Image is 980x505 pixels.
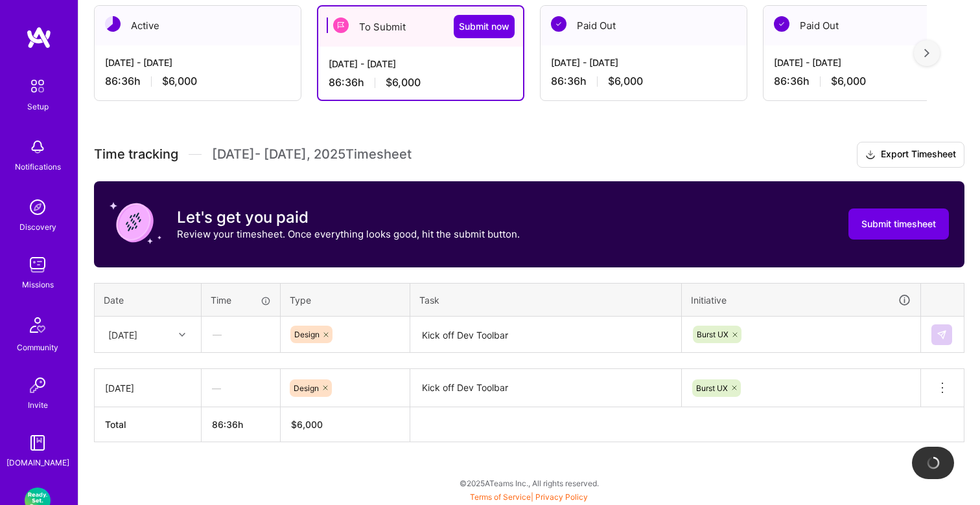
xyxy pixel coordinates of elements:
img: right [924,49,929,58]
p: Review your timesheet. Once everything looks good, hit the submit button. [177,227,520,241]
div: 86:36 h [551,74,736,88]
i: icon Download [865,148,876,162]
h3: Let's get you paid [177,208,520,227]
div: [DATE] - [DATE] [551,56,736,69]
div: Invite [28,398,48,412]
div: 86:36 h [774,74,959,88]
th: 86:36h [202,407,281,442]
div: © 2025 ATeams Inc., All rights reserved. [78,467,980,499]
img: bell [25,134,51,160]
textarea: Kick off Dev Toolbar [412,318,680,352]
div: Paid Out [541,6,747,45]
div: 86:36 h [105,74,290,88]
img: Invite [25,372,51,398]
div: [DATE] - [DATE] [774,56,959,69]
div: [DATE] [105,381,191,395]
div: Discovery [19,220,56,234]
span: Design [294,330,320,339]
div: Time [211,293,271,307]
div: — [202,371,280,405]
span: Burst UX [696,383,728,393]
span: $6,000 [831,74,866,88]
span: $6,000 [162,74,197,88]
span: Time tracking [94,146,178,163]
span: Design [294,383,319,393]
div: Initiative [691,293,911,308]
button: Submit now [454,15,515,38]
div: To Submit [318,6,523,47]
div: [DOMAIN_NAME] [6,456,69,469]
a: Terms of Service [470,492,531,502]
th: Total [95,407,202,442]
span: $6,000 [608,74,643,88]
span: Submit timesheet [861,218,936,230]
span: Submit now [459,20,509,33]
a: Privacy Policy [535,492,588,502]
th: Task [410,283,682,317]
th: Date [95,283,202,317]
button: Export Timesheet [857,142,964,168]
img: Submit [937,330,947,340]
th: Type [281,283,410,317]
div: [DATE] - [DATE] [329,57,513,71]
div: — [202,317,279,352]
div: Setup [27,100,49,113]
div: null [931,324,953,345]
div: 86:36 h [329,76,513,89]
img: loading [925,454,941,471]
span: $6,000 [386,76,421,89]
img: discovery [25,194,51,220]
img: Paid Out [551,16,566,32]
div: Notifications [15,160,61,174]
img: setup [24,73,51,100]
div: [DATE] - [DATE] [105,56,290,69]
div: Missions [22,278,54,291]
div: [DATE] [108,328,137,341]
img: Active [105,16,121,32]
span: | [470,492,588,502]
textarea: Kick off Dev Toolbar [412,370,680,406]
img: logo [26,26,52,49]
i: icon Chevron [179,331,185,338]
span: Burst UX [697,330,729,339]
span: [DATE] - [DATE] , 2025 Timesheet [212,146,412,163]
img: teamwork [25,252,51,278]
img: Community [22,309,53,341]
img: guide book [25,430,51,456]
div: Active [95,6,301,45]
div: Paid Out [764,6,970,45]
th: $6,000 [281,407,410,442]
img: To Submit [333,17,349,33]
button: Submit timesheet [848,208,949,240]
div: Community [17,341,58,354]
img: Paid Out [774,16,789,32]
img: coin [110,197,161,249]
